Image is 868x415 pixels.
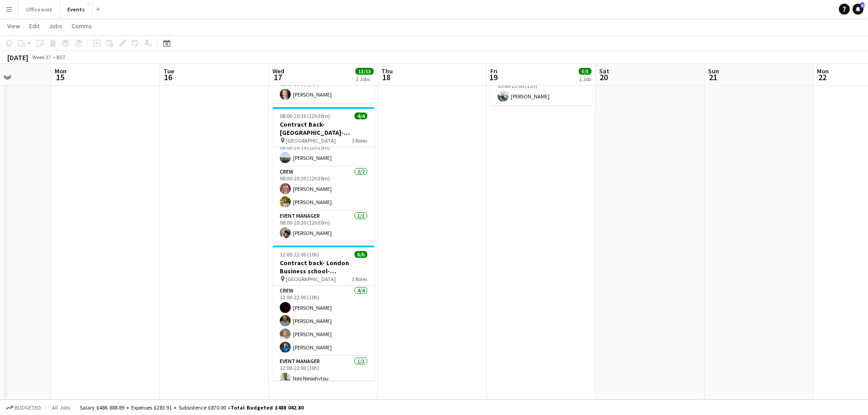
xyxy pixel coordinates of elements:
[272,107,375,242] app-job-card: 08:00-20:30 (12h30m)4/4Contract Back- [GEOGRAPHIC_DATA]-Animate [GEOGRAPHIC_DATA]3 RolesPresenter...
[286,276,336,282] span: [GEOGRAPHIC_DATA]
[579,68,591,75] span: 5/5
[490,67,498,75] span: Fri
[7,22,20,30] span: View
[80,404,303,411] div: Salary £486 888.89 + Expenses £283.91 + Subsistence £870.00 =
[280,113,330,119] span: 08:00-20:30 (12h30m)
[272,167,375,211] app-card-role: Crew2/208:00-20:30 (12h30m)[PERSON_NAME][PERSON_NAME]
[272,211,375,242] app-card-role: Event Manager1/108:00-20:30 (12h30m)[PERSON_NAME]
[352,276,367,282] span: 3 Roles
[354,251,367,258] span: 6/6
[53,72,67,82] span: 15
[60,0,92,18] button: Events
[286,137,336,144] span: [GEOGRAPHIC_DATA]
[56,54,66,61] div: BST
[272,72,375,103] app-card-role: Presenter1/108:00-18:00 (10h)[PERSON_NAME]
[271,72,284,82] span: 17
[55,67,67,75] span: Mon
[164,67,174,75] span: Tue
[72,22,92,30] span: Comms
[853,4,863,15] a: 6
[381,67,393,75] span: Thu
[272,286,375,356] app-card-role: Crew4/412:00-22:00 (10h)[PERSON_NAME][PERSON_NAME][PERSON_NAME][PERSON_NAME]
[708,67,719,75] span: Sun
[19,0,60,18] button: Office work
[356,76,373,82] div: 3 Jobs
[272,246,375,380] app-job-card: 12:00-22:00 (10h)6/6Contract back- London Business school-Rollercoaster [GEOGRAPHIC_DATA]3 RolesC...
[352,137,367,144] span: 3 Roles
[490,74,592,105] app-card-role: Presenter1/110:00-21:00 (11h)[PERSON_NAME]
[355,68,374,75] span: 13/13
[49,22,62,30] span: Jobs
[5,403,42,413] button: Budgeted
[272,120,375,137] h3: Contract Back- [GEOGRAPHIC_DATA]-Animate
[816,72,829,82] span: 22
[272,67,284,75] span: Wed
[280,251,319,258] span: 12:00-22:00 (10h)
[817,67,829,75] span: Mon
[579,76,591,82] div: 1 Job
[68,20,96,32] a: Comms
[354,113,367,119] span: 4/4
[860,2,864,8] span: 6
[707,72,719,82] span: 21
[29,22,40,30] span: Edit
[4,20,24,32] a: View
[7,53,28,62] div: [DATE]
[30,54,53,61] span: Week 37
[26,20,43,32] a: Edit
[272,259,375,275] h3: Contract back- London Business school-Rollercoaster
[272,136,375,167] app-card-role: Presenter1/108:00-20:15 (12h15m)[PERSON_NAME]
[489,72,498,82] span: 19
[162,72,174,82] span: 16
[231,404,303,411] span: Total Budgeted £488 042.80
[599,67,609,75] span: Sat
[598,72,609,82] span: 20
[15,405,41,411] span: Budgeted
[272,356,375,387] app-card-role: Event Manager1/112:00-22:00 (10h)Neo Neophytou
[50,404,72,411] span: All jobs
[45,20,66,32] a: Jobs
[380,72,393,82] span: 18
